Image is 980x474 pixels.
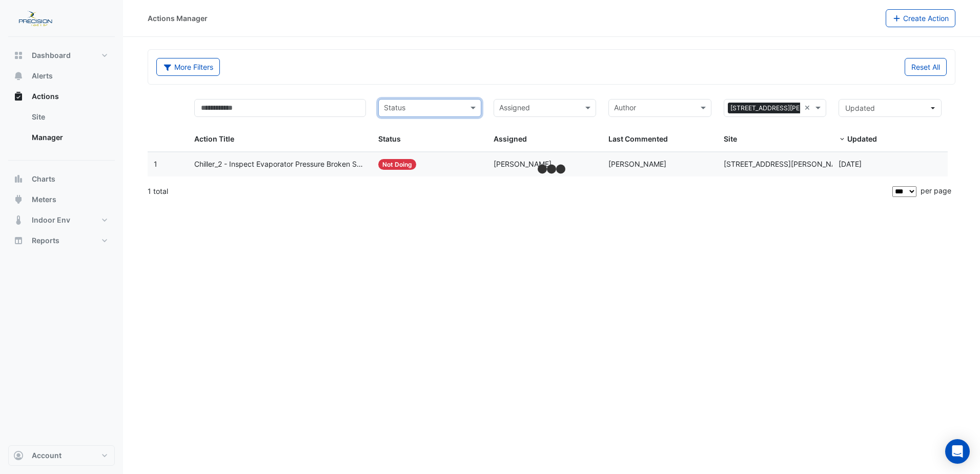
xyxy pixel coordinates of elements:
div: Open Intercom Messenger [945,439,970,464]
a: Site [24,107,115,127]
span: [PERSON_NAME] [608,160,666,168]
span: Action Title [194,134,234,143]
span: per page [921,186,951,195]
span: [PERSON_NAME] [494,160,552,168]
div: 1 total [148,179,890,204]
button: Dashboard [8,45,115,66]
app-icon: Indoor Env [13,215,24,225]
span: Indoor Env [32,215,70,225]
a: Manager [24,127,115,148]
div: Actions [8,107,115,152]
span: 1 [154,160,157,168]
span: Chiller_2 - Inspect Evaporator Pressure Broken Sensor [194,159,366,170]
span: Reports [32,235,59,246]
span: Charts [32,174,55,184]
span: Clear [804,102,813,114]
span: Not Doing [378,159,416,170]
span: Site [724,134,737,143]
span: Updated [845,104,875,112]
button: Actions [8,86,115,107]
button: Reports [8,230,115,251]
span: Account [32,450,62,461]
span: Meters [32,194,56,205]
button: Charts [8,169,115,189]
div: Actions Manager [148,13,208,24]
button: Updated [839,99,942,117]
app-icon: Charts [13,174,24,184]
app-icon: Actions [13,91,24,102]
button: Account [8,445,115,466]
button: Indoor Env [8,210,115,230]
button: Alerts [8,66,115,86]
span: Assigned [494,134,527,143]
span: [STREET_ADDRESS][PERSON_NAME] [728,103,843,114]
span: Actions [32,91,59,102]
app-icon: Dashboard [13,50,24,61]
button: More Filters [156,58,220,76]
app-icon: Meters [13,194,24,205]
app-icon: Reports [13,235,24,246]
button: Reset All [905,58,947,76]
img: Company Logo [12,8,58,29]
span: Updated [847,134,877,143]
app-icon: Alerts [13,71,24,81]
span: [STREET_ADDRESS][PERSON_NAME] [724,160,849,168]
span: Alerts [32,71,53,81]
span: Last Commented [608,134,668,143]
span: Status [378,134,401,143]
span: Dashboard [32,50,71,61]
span: 2024-10-16T09:39:21.847 [839,160,862,168]
button: Create Action [886,9,956,27]
button: Meters [8,189,115,210]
